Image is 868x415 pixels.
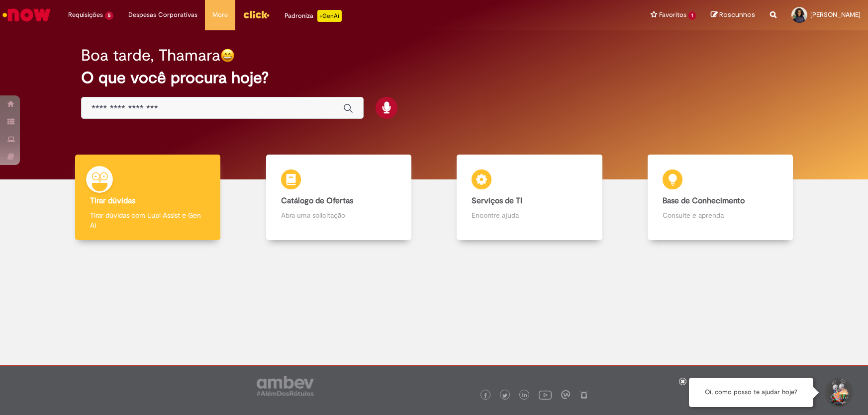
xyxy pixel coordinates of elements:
a: Serviços de TI Encontre ajuda [434,155,625,241]
div: Padroniza [285,10,342,22]
a: Base de Conhecimento Consulte e aprenda [625,155,816,241]
span: Requisições [68,10,103,20]
span: 5 [105,11,113,20]
b: Catálogo de Ofertas [281,196,353,206]
p: Encontre ajuda [472,210,587,220]
img: logo_footer_workplace.png [561,390,570,399]
img: click_logo_yellow_360x200.png [243,7,270,22]
img: logo_footer_ambev_rotulo_gray.png [257,376,314,396]
button: Iniciar Conversa de Suporte [823,378,853,408]
div: Oi, como posso te ajudar hoje? [689,378,813,407]
b: Base de Conhecimento [663,196,745,206]
img: ServiceNow [1,5,52,25]
b: Tirar dúvidas [90,196,135,206]
a: Rascunhos [711,10,755,20]
h2: O que você procura hoje? [81,69,787,86]
img: logo_footer_facebook.png [483,393,488,398]
span: [PERSON_NAME] [810,10,861,19]
p: +GenAi [317,10,342,22]
p: Abra uma solicitação [281,210,396,220]
span: 1 [688,11,696,20]
p: Tirar dúvidas com Lupi Assist e Gen Ai [90,210,205,230]
p: Consulte e aprenda [663,210,778,220]
img: logo_footer_twitter.png [502,393,507,398]
a: Tirar dúvidas Tirar dúvidas com Lupi Assist e Gen Ai [52,155,243,241]
span: Rascunhos [719,10,755,19]
img: logo_footer_youtube.png [539,388,552,401]
span: Favoritos [659,10,686,20]
img: logo_footer_naosei.png [579,390,588,399]
img: happy-face.png [220,48,235,63]
h2: Boa tarde, Thamara [81,47,220,64]
img: logo_footer_linkedin.png [522,393,527,399]
b: Serviços de TI [472,196,522,206]
span: More [212,10,228,20]
a: Catálogo de Ofertas Abra uma solicitação [243,155,434,241]
span: Despesas Corporativas [128,10,197,20]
